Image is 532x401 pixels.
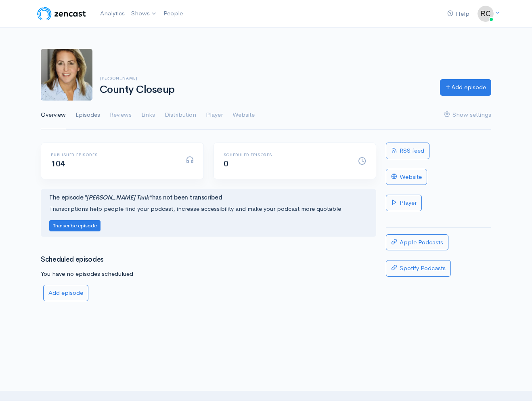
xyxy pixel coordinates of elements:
[444,5,473,23] a: Help
[41,269,376,279] p: You have no episodes schedulued
[75,101,100,130] a: Episodes
[100,84,430,96] h1: County Closeup
[224,153,349,157] h6: Scheduled episodes
[97,5,128,22] a: Analytics
[165,101,196,130] a: Distribution
[224,159,228,169] span: 0
[49,220,101,232] button: Transcribe episode
[386,143,429,159] a: RSS feed
[43,285,88,301] a: Add episode
[160,5,186,22] a: People
[386,195,422,211] a: Player
[110,101,132,130] a: Reviews
[386,169,427,185] a: Website
[51,159,65,169] span: 104
[36,6,87,22] img: ZenCast Logo
[49,204,368,214] p: Transcriptions help people find your podcast, increase accessibility and make your podcast more q...
[84,193,152,201] i: "[PERSON_NAME] Tank"
[49,221,101,229] a: Transcribe episode
[478,6,494,22] img: ...
[386,234,448,251] a: Apple Podcasts
[49,194,368,201] h4: The episode has not been transcribed
[232,101,255,130] a: Website
[100,76,430,80] h6: [PERSON_NAME]
[41,101,66,130] a: Overview
[51,153,176,157] h6: Published episodes
[41,256,376,264] h3: Scheduled episodes
[440,79,491,96] a: Add episode
[206,101,223,130] a: Player
[141,101,155,130] a: Links
[386,260,451,277] a: Spotify Podcasts
[444,101,491,130] a: Show settings
[128,5,160,23] a: Shows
